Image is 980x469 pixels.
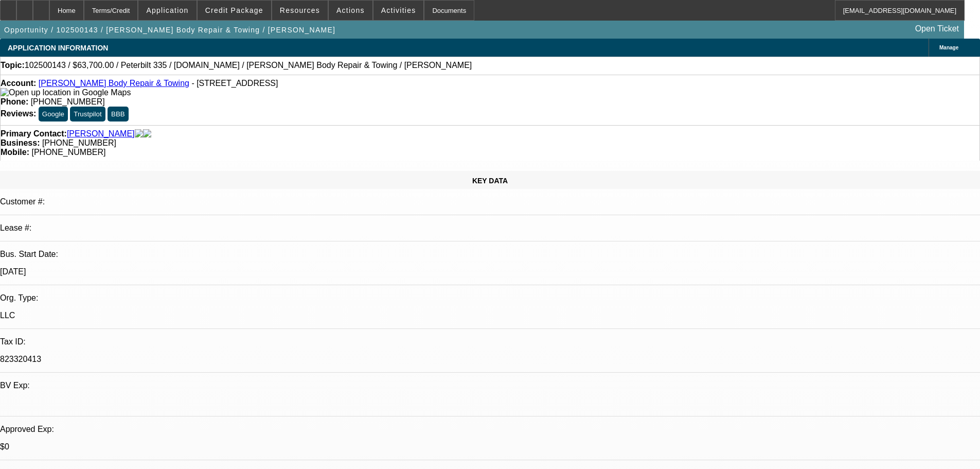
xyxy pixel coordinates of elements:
img: Open up location in Google Maps [1,88,131,97]
button: Google [39,107,68,121]
span: 102500143 / $63,700.00 / Peterbilt 335 / [DOMAIN_NAME] / [PERSON_NAME] Body Repair & Towing / [PE... [25,61,472,70]
a: [PERSON_NAME] Body Repair & Towing [39,79,189,88]
span: Manage [939,45,958,50]
button: Activities [373,1,424,20]
span: Resources [280,6,320,14]
button: Application [138,1,196,20]
span: [PHONE_NUMBER] [31,97,105,106]
span: [PHONE_NUMBER] [31,148,105,157]
a: [PERSON_NAME] [67,129,135,138]
span: KEY DATA [472,177,508,185]
button: BBB [108,107,129,121]
span: - [STREET_ADDRESS] [191,79,278,88]
span: [PHONE_NUMBER] [42,138,116,147]
img: facebook-icon.png [135,129,143,138]
button: Actions [329,1,372,20]
span: Activities [381,6,416,14]
button: Trustpilot [70,107,105,121]
span: Actions [336,6,365,14]
button: Credit Package [198,1,271,20]
span: APPLICATION INFORMATION [8,44,108,52]
strong: Mobile: [1,148,29,157]
a: Open Ticket [911,20,963,38]
span: Opportunity / 102500143 / [PERSON_NAME] Body Repair & Towing / [PERSON_NAME] [4,26,335,34]
span: Credit Package [205,6,263,14]
strong: Phone: [1,97,28,106]
img: linkedin-icon.png [143,129,151,138]
span: Application [146,6,188,14]
a: View Google Maps [1,88,131,97]
strong: Topic: [1,61,25,70]
strong: Reviews: [1,109,36,118]
strong: Business: [1,138,40,147]
strong: Primary Contact: [1,129,67,138]
strong: Account: [1,79,36,88]
button: Resources [272,1,328,20]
